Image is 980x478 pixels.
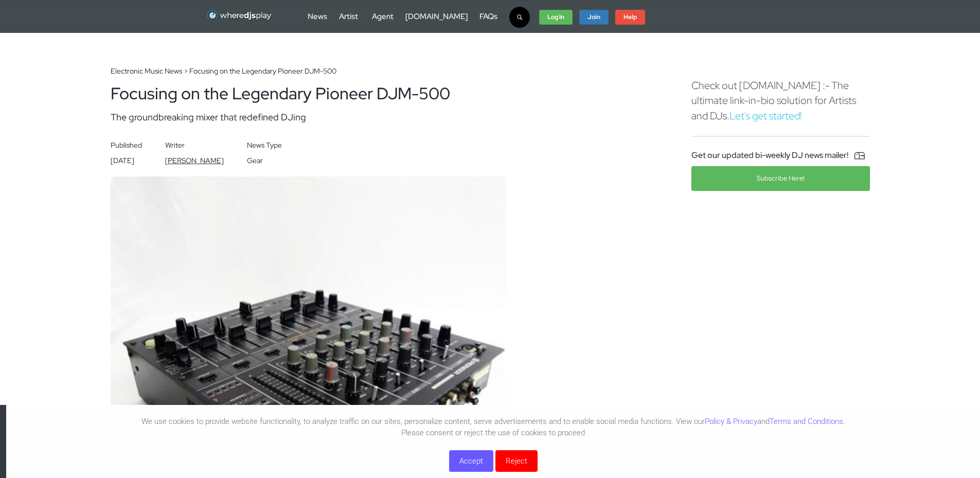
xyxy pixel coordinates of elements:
[165,155,224,166] div: [PERSON_NAME]
[539,10,573,25] a: Log In
[308,11,327,22] a: News
[770,417,843,426] a: Terms and Conditions
[6,416,980,438] p: We use cookies to provide website functionality, to analyze traffic on our sites, personalize con...
[111,82,563,106] div: Focusing on the Legendary Pioneer DJM-500
[206,9,273,22] img: WhereDJsPlay
[587,13,600,21] strong: Join
[111,155,142,166] div: [DATE]
[405,11,468,22] a: [DOMAIN_NAME]
[372,11,394,22] a: Agent
[495,450,538,472] button: Reject
[579,10,609,25] a: Join
[691,166,870,190] button: Subscribe Here!
[623,13,637,21] strong: Help
[247,140,282,151] div: News Type
[449,450,493,472] button: Accept
[691,136,870,161] div: Get our updated bi-weekly DJ news mailer!
[165,140,224,151] div: Writer
[111,66,676,77] div: Electronic Music News > Focusing on the Legendary Pioneer DJM-500
[247,155,282,166] div: Gear
[615,10,645,25] a: Help
[479,11,497,22] a: FAQs
[729,109,802,122] a: Let's get started!
[705,417,757,426] a: Policy & Privacy
[691,78,870,123] p: Check out [DOMAIN_NAME] :- The ultimate link-in-bio solution for Artists and DJs.
[339,11,358,22] a: Artist
[111,111,563,124] div: The groundbreaking mixer that redefined DJing
[111,140,142,151] div: Published
[547,13,564,21] strong: Log In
